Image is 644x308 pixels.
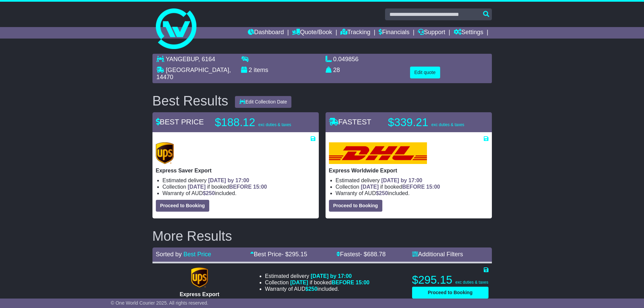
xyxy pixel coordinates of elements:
span: 250 [379,190,388,196]
a: Tracking [340,27,370,39]
a: Fastest- $688.78 [336,251,386,258]
p: Express Saver Export [156,167,315,174]
a: Best Price- $295.15 [250,251,307,258]
button: Edit quote [410,67,440,78]
li: Collection [336,184,488,190]
a: Financials [379,27,409,39]
span: if booked [188,184,267,190]
img: UPS (new): Express Saver Export [156,142,174,164]
a: Settings [454,27,483,39]
span: exc duties & taxes [258,122,291,127]
span: - $ [282,251,307,258]
span: exc duties & taxes [455,280,488,285]
a: Additional Filters [412,251,463,258]
a: Dashboard [248,27,284,39]
p: $188.12 [215,116,300,129]
span: YANGEBUP [166,56,198,63]
li: Estimated delivery [265,273,369,279]
li: Estimated delivery [163,177,315,184]
li: Collection [265,279,369,286]
span: BEFORE [402,184,425,190]
span: $ [376,190,388,196]
span: , 6164 [198,56,215,63]
span: items [254,67,268,73]
span: $ [305,286,317,292]
button: Proceed to Booking [156,200,209,212]
li: Warranty of AUD included. [336,190,488,196]
span: 295.15 [289,251,307,258]
span: BEST PRICE [156,118,204,126]
span: 15:00 [356,280,369,285]
span: [DATE] [290,280,308,285]
span: if booked [290,280,369,285]
a: Support [418,27,445,39]
li: Estimated delivery [336,177,488,184]
li: Warranty of AUD included. [163,190,315,196]
button: Proceed to Booking [329,200,382,212]
p: $339.21 [388,116,473,129]
span: 250 [308,286,317,292]
div: Best Results [149,93,232,108]
span: Sorted by [156,251,182,258]
a: Best Price [184,251,211,258]
button: Edit Collection Date [235,96,291,108]
span: 2 [249,67,252,73]
p: Express Worldwide Export [329,167,488,174]
span: © One World Courier 2025. All rights reserved. [111,300,209,306]
span: BEFORE [332,280,354,285]
span: [DATE] by 17:00 [311,273,352,279]
img: DHL: Express Worldwide Export [329,142,427,164]
span: - $ [360,251,386,258]
a: Quote/Book [292,27,332,39]
button: Proceed to Booking [412,287,488,299]
span: [DATE] [361,184,379,190]
span: BEFORE [229,184,252,190]
span: [GEOGRAPHIC_DATA] [166,67,229,73]
li: Warranty of AUD included. [265,286,369,292]
span: [DATE] by 17:00 [381,177,423,183]
span: exc duties & taxes [431,122,464,127]
span: Express Export [180,291,219,297]
span: 0.049856 [333,56,359,63]
p: $295.15 [412,273,488,287]
span: [DATE] by 17:00 [208,177,249,183]
li: Collection [163,184,315,190]
span: FASTEST [329,118,372,126]
span: $ [203,190,215,196]
span: [DATE] [188,184,206,190]
img: UPS (new): Express Export [191,267,208,288]
span: 250 [206,190,215,196]
span: if booked [361,184,440,190]
span: 15:00 [253,184,267,190]
span: 28 [333,67,340,73]
span: 688.78 [367,251,386,258]
span: 15:00 [426,184,440,190]
span: , 14470 [157,67,231,81]
h2: More Results [152,229,492,243]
